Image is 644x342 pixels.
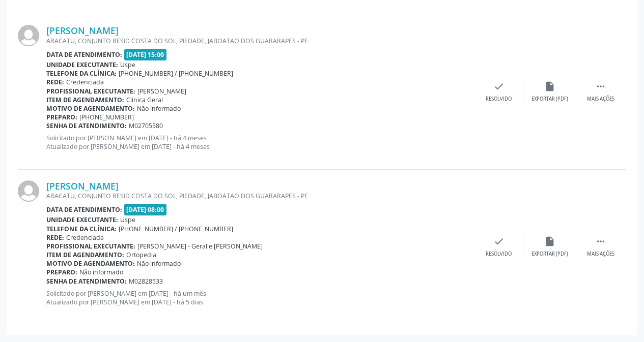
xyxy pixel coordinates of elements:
span: [DATE] 15:00 [124,49,167,60]
div: Resolvido [486,96,512,103]
b: Senha de atendimento: [46,121,127,130]
div: Exportar (PDF) [531,251,568,258]
p: Solicitado por [PERSON_NAME] em [DATE] - há 4 meses Atualizado por [PERSON_NAME] em [DATE] - há 4... [46,134,473,151]
span: Ortopedia [126,251,156,259]
i: insert_drive_file [544,236,555,247]
span: Credenciada [66,78,104,86]
div: ARACATU, CONJUNTO RESID COSTA DO SOL, PIEDADE, JABOATAO DOS GUARARAPES - PE [46,37,473,45]
b: Unidade executante: [46,60,118,69]
b: Senha de atendimento: [46,277,127,286]
div: Exportar (PDF) [531,96,568,103]
b: Item de agendamento: [46,251,124,259]
span: Não informado [137,259,181,268]
span: Credenciada [66,233,104,242]
span: Não informado [79,268,123,276]
span: Clinica Geral [126,96,163,104]
span: Não informado [137,104,181,113]
span: Uspe [120,60,135,69]
b: Rede: [46,78,64,86]
a: [PERSON_NAME] [46,25,119,36]
span: [DATE] 08:00 [124,204,167,215]
img: img [18,25,39,46]
i: check [493,81,505,92]
b: Data de atendimento: [46,50,122,59]
b: Preparo: [46,113,77,121]
span: M02705580 [129,121,163,130]
div: Resolvido [486,251,512,258]
span: [PERSON_NAME] - Geral e [PERSON_NAME] [137,242,263,251]
span: Uspe [120,215,135,224]
b: Motivo de agendamento: [46,259,135,268]
b: Data de atendimento: [46,205,122,214]
i:  [595,236,606,247]
b: Item de agendamento: [46,96,124,104]
img: img [18,180,39,202]
i:  [595,81,606,92]
span: [PERSON_NAME] [137,87,186,96]
b: Motivo de agendamento: [46,104,135,113]
b: Unidade executante: [46,215,118,224]
span: [PHONE_NUMBER] / [PHONE_NUMBER] [119,69,233,78]
div: Mais ações [587,251,614,258]
b: Profissional executante: [46,87,135,96]
b: Profissional executante: [46,242,135,251]
b: Preparo: [46,268,77,276]
b: Telefone da clínica: [46,225,117,233]
b: Telefone da clínica: [46,69,117,78]
p: Solicitado por [PERSON_NAME] em [DATE] - há um mês Atualizado por [PERSON_NAME] em [DATE] - há 5 ... [46,289,473,306]
b: Rede: [46,233,64,242]
span: [PHONE_NUMBER] [79,113,134,121]
div: Mais ações [587,96,614,103]
i: insert_drive_file [544,81,555,92]
div: ARACATU, CONJUNTO RESID COSTA DO SOL, PIEDADE, JABOATAO DOS GUARARAPES - PE [46,192,473,200]
i: check [493,236,505,247]
span: M02828533 [129,277,163,286]
a: [PERSON_NAME] [46,180,119,192]
span: [PHONE_NUMBER] / [PHONE_NUMBER] [119,225,233,233]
